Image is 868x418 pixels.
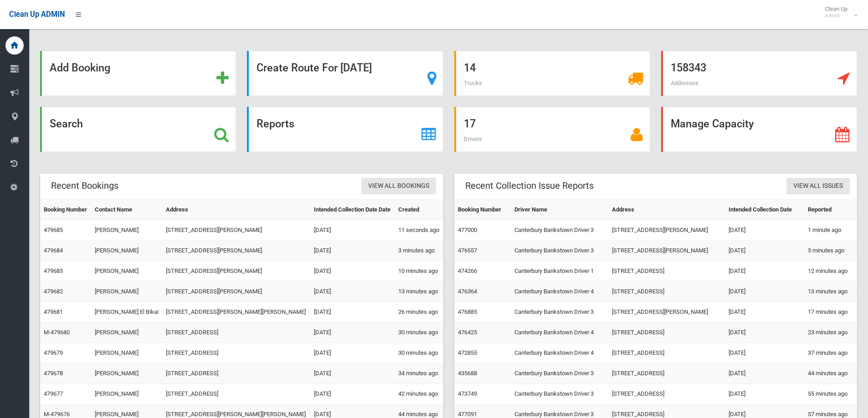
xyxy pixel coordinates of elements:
td: [DATE] [725,343,804,363]
td: [STREET_ADDRESS][PERSON_NAME][PERSON_NAME] [162,302,310,322]
a: Manage Capacity [661,107,857,152]
td: 34 minutes ago [395,363,443,384]
a: 479683 [44,267,63,274]
span: Clean Up [820,5,857,19]
td: [PERSON_NAME] [91,241,163,261]
td: [PERSON_NAME] El Bikai [91,302,163,322]
td: [DATE] [310,363,395,384]
a: 473749 [458,390,477,397]
a: M-479676 [44,411,70,418]
a: Search [40,107,236,152]
strong: Add Booking [50,61,110,74]
td: [DATE] [725,241,804,261]
td: Canterbury Bankstown Driver 1 [511,261,608,282]
td: [DATE] [310,282,395,302]
a: Create Route For [DATE] [247,51,443,96]
td: [DATE] [310,343,395,363]
td: [DATE] [725,363,804,384]
a: 474266 [458,267,477,274]
td: [DATE] [310,261,395,282]
header: Recent Collection Issue Reports [454,177,605,195]
td: Canterbury Bankstown Driver 3 [511,363,608,384]
td: [DATE] [310,220,395,241]
td: Canterbury Bankstown Driver 4 [511,322,608,343]
strong: Create Route For [DATE] [257,61,372,74]
span: Clean Up ADMIN [9,10,65,19]
a: 435688 [458,370,477,377]
a: View All Issues [786,178,850,195]
td: Canterbury Bankstown Driver 3 [511,220,608,241]
td: [PERSON_NAME] [91,343,163,363]
td: 55 minutes ago [804,384,857,404]
a: 476557 [458,247,477,254]
th: Intended Collection Date [725,200,804,220]
td: [DATE] [725,261,804,282]
a: 17 Drivers [454,107,650,152]
td: [STREET_ADDRESS] [608,363,724,384]
th: Intended Collection Date Date [310,200,395,220]
td: [STREET_ADDRESS] [162,384,310,404]
th: Driver Name [511,200,608,220]
a: 479684 [44,247,63,254]
a: 479685 [44,227,63,233]
td: 1 minute ago [804,220,857,241]
strong: 158343 [671,61,706,74]
a: 477091 [458,411,477,418]
small: Admin [825,12,847,19]
td: [DATE] [725,302,804,322]
td: [DATE] [725,220,804,241]
a: Add Booking [40,51,236,96]
a: M-479680 [44,329,70,336]
a: 479681 [44,308,63,315]
td: 10 minutes ago [395,261,443,282]
td: [STREET_ADDRESS] [162,322,310,343]
td: [PERSON_NAME] [91,384,163,404]
td: [STREET_ADDRESS][PERSON_NAME] [608,241,724,261]
td: 44 minutes ago [804,363,857,384]
strong: Search [50,117,83,130]
td: Canterbury Bankstown Driver 4 [511,343,608,363]
td: 5 minutes ago [804,241,857,261]
td: [PERSON_NAME] [91,363,163,384]
td: [STREET_ADDRESS][PERSON_NAME] [162,261,310,282]
span: Trucks [464,80,482,86]
a: 158343 Addresses [661,51,857,96]
th: Address [162,200,310,220]
strong: 14 [464,61,476,74]
td: 12 minutes ago [804,261,857,282]
td: [DATE] [310,322,395,343]
td: [STREET_ADDRESS] [162,363,310,384]
th: Created [395,200,443,220]
a: 472855 [458,349,477,356]
a: View All Bookings [361,178,436,195]
td: [STREET_ADDRESS][PERSON_NAME] [162,241,310,261]
td: [DATE] [725,282,804,302]
a: 477000 [458,227,477,233]
strong: Manage Capacity [671,117,754,130]
td: [DATE] [725,384,804,404]
td: [STREET_ADDRESS][PERSON_NAME] [608,302,724,322]
a: 14 Trucks [454,51,650,96]
td: 17 minutes ago [804,302,857,322]
td: [STREET_ADDRESS][PERSON_NAME] [608,220,724,241]
td: [DATE] [310,384,395,404]
strong: 17 [464,117,476,130]
td: [STREET_ADDRESS] [608,322,724,343]
td: 37 minutes ago [804,343,857,363]
a: 476885 [458,308,477,315]
td: [STREET_ADDRESS] [162,343,310,363]
td: [PERSON_NAME] [91,220,163,241]
a: 479677 [44,390,63,397]
td: 13 minutes ago [804,282,857,302]
strong: Reports [257,117,294,130]
a: 479679 [44,349,63,356]
td: [DATE] [310,302,395,322]
td: 11 seconds ago [395,220,443,241]
a: 476425 [458,329,477,336]
span: Drivers [464,136,482,142]
th: Address [608,200,724,220]
td: Canterbury Bankstown Driver 4 [511,282,608,302]
a: 476364 [458,288,477,295]
td: 23 minutes ago [804,322,857,343]
td: 30 minutes ago [395,322,443,343]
